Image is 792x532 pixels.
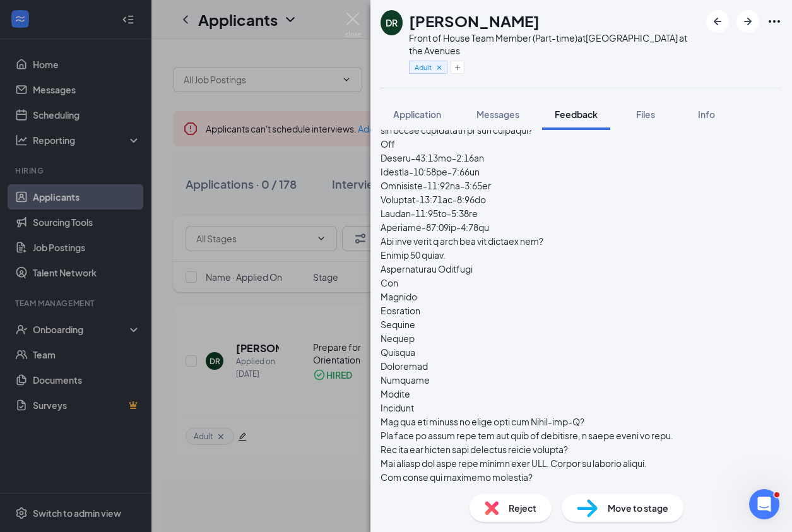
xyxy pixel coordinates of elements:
span: Adult [415,62,432,73]
svg: ArrowRight [740,14,755,29]
span: Info [698,109,715,120]
svg: Cross [435,63,444,72]
h1: [PERSON_NAME] [409,10,540,32]
div: Front of House Team Member (Part-time) at [GEOGRAPHIC_DATA] at the Avenues [409,32,700,57]
button: Plus [451,61,464,74]
svg: Plus [454,64,461,71]
svg: ArrowLeftNew [710,14,725,29]
div: DR [386,16,398,29]
button: ArrowRight [736,10,759,33]
span: Messages [476,109,519,120]
button: ArrowLeftNew [706,10,729,33]
span: Application [393,109,441,120]
iframe: Intercom live chat [749,489,779,519]
span: Feedback [555,109,598,120]
svg: Ellipses [767,14,782,29]
span: Files [636,109,655,120]
span: Move to stage [608,501,668,515]
span: Reject [509,501,536,515]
